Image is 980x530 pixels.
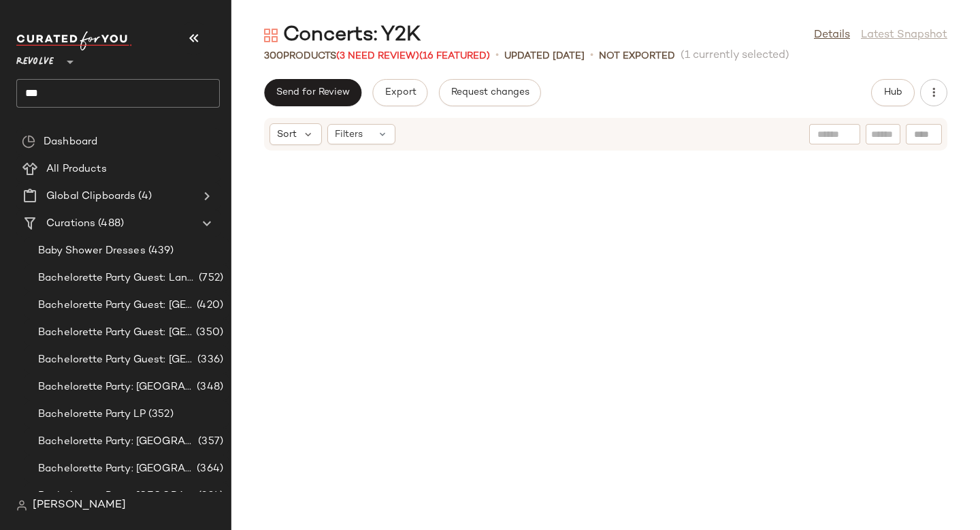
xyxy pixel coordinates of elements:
[146,407,174,422] span: (352)
[44,134,97,150] span: Dashboard
[599,49,675,63] p: Not Exported
[264,79,361,106] button: Send for Review
[336,51,419,61] span: (3 Need Review)
[46,161,107,177] span: All Products
[871,79,915,106] button: Hub
[38,488,195,504] span: Bachelorette Party: [GEOGRAPHIC_DATA]
[419,51,490,61] span: (16 Featured)
[195,488,223,504] span: (324)
[195,352,223,368] span: (336)
[451,87,529,98] span: Request changes
[883,87,902,98] span: Hub
[195,434,223,450] span: (357)
[38,434,195,450] span: Bachelorette Party: [GEOGRAPHIC_DATA]
[335,127,363,142] span: Filters
[194,298,223,313] span: (420)
[46,216,95,232] span: Curations
[38,298,194,313] span: Bachelorette Party Guest: [GEOGRAPHIC_DATA]
[495,48,499,64] span: •
[372,79,427,106] button: Export
[264,29,278,42] img: svg%3e
[264,22,421,49] div: Concerts: Y2K
[194,461,223,477] span: (364)
[194,379,223,395] span: (348)
[38,243,146,259] span: Baby Shower Dresses
[38,379,194,395] span: Bachelorette Party: [GEOGRAPHIC_DATA]
[264,51,283,61] span: 300
[504,49,585,63] p: updated [DATE]
[146,243,174,259] span: (439)
[384,87,416,98] span: Export
[814,27,850,44] a: Details
[16,500,27,511] img: svg%3e
[590,48,593,64] span: •
[38,461,194,477] span: Bachelorette Party: [GEOGRAPHIC_DATA]
[276,87,350,98] span: Send for Review
[38,325,193,341] span: Bachelorette Party Guest: [GEOGRAPHIC_DATA]
[196,270,223,286] span: (752)
[33,497,126,514] span: [PERSON_NAME]
[22,135,35,149] img: svg%3e
[681,48,789,64] span: (1 currently selected)
[38,270,196,286] span: Bachelorette Party Guest: Landing Page
[46,189,135,204] span: Global Clipboards
[193,325,223,341] span: (350)
[277,127,297,142] span: Sort
[439,79,541,106] button: Request changes
[38,352,195,368] span: Bachelorette Party Guest: [GEOGRAPHIC_DATA]
[38,407,146,422] span: Bachelorette Party LP
[16,31,132,50] img: cfy_white_logo.C9jOOHJF.svg
[16,46,54,71] span: Revolve
[264,49,490,63] div: Products
[95,216,124,232] span: (488)
[135,189,151,204] span: (4)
